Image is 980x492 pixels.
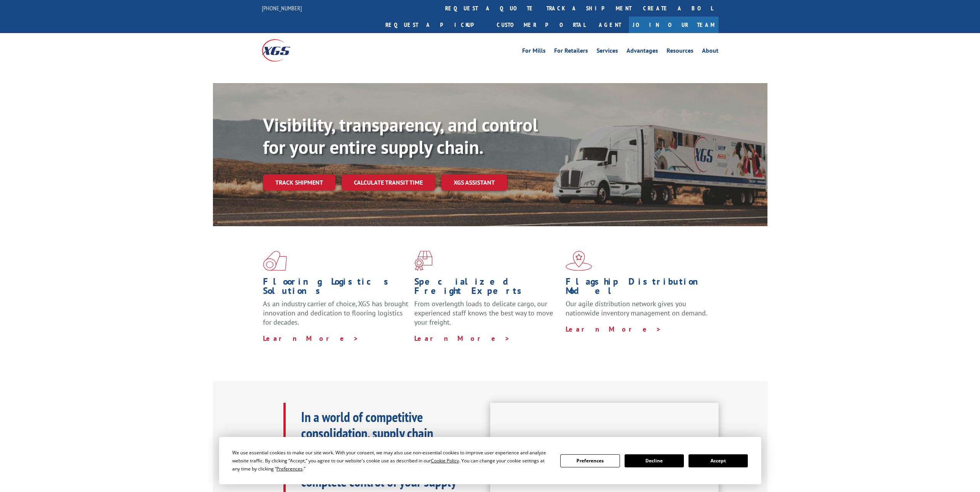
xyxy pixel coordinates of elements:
[414,334,510,343] a: Learn More >
[596,48,618,56] a: Services
[667,48,694,56] a: Resources
[522,48,546,56] a: For Mills
[263,299,408,327] span: As an industry carrier of choice, XGS has brought innovation and dedication to flooring logistics...
[566,299,707,317] span: Our agile distribution network gives you nationwide inventory management on demand.
[560,454,620,467] button: Preferences
[342,174,435,191] a: Calculate transit time
[627,48,658,56] a: Advantages
[689,454,748,467] button: Accept
[414,299,560,334] p: From overlength loads to delicate cargo, our experienced staff knows the best way to move your fr...
[591,17,629,33] a: Agent
[702,48,719,56] a: About
[629,17,719,33] a: Join Our Team
[566,251,592,271] img: xgs-icon-flagship-distribution-model-red
[380,17,491,33] a: Request a pickup
[566,277,711,299] h1: Flagship Distribution Model
[414,251,432,271] img: xgs-icon-focused-on-flooring-red
[276,465,303,472] span: Preferences
[625,454,684,467] button: Decline
[232,449,551,473] div: We use essential cookies to make our site work. With your consent, we may also use non-essential ...
[263,174,335,190] a: Track shipment
[263,277,409,299] h1: Flooring Logistics Solutions
[263,334,359,343] a: Learn More >
[263,113,538,159] b: Visibility, transparency, and control for your entire supply chain.
[219,437,761,484] div: Cookie Consent Prompt
[262,4,302,12] a: [PHONE_NUMBER]
[554,48,588,56] a: For Retailers
[263,251,287,271] img: xgs-icon-total-supply-chain-intelligence-red
[431,457,459,464] span: Cookie Policy
[491,17,591,33] a: Customer Portal
[441,174,507,191] a: XGS ASSISTANT
[566,325,662,334] a: Learn More >
[414,277,560,299] h1: Specialized Freight Experts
